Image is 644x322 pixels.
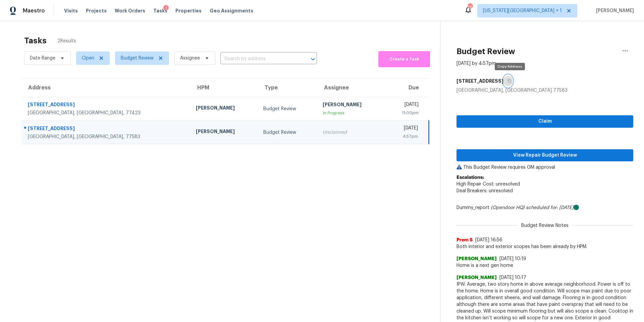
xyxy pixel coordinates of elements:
[258,78,317,97] th: Type
[163,5,169,12] div: 1
[21,78,191,97] th: Address
[317,78,385,97] th: Assignee
[385,78,429,97] th: Due
[475,238,502,242] span: [DATE] 16:56
[82,55,94,62] span: Open
[457,164,633,171] p: This Budget Review requires GM approval
[24,37,47,44] h2: Tasks
[390,125,418,133] div: [DATE]
[64,7,78,14] span: Visits
[517,222,573,229] span: Budget Review Notes
[23,7,45,14] span: Maestro
[457,189,513,193] span: Deal Breakers: unresolved
[390,110,419,116] div: 11:00pm
[323,101,379,110] div: [PERSON_NAME]
[121,55,154,62] span: Budget Review
[462,151,628,160] span: View Repair Budget Review
[191,78,258,97] th: HPM
[115,7,145,14] span: Work Orders
[263,129,312,136] div: Budget Review
[86,7,107,14] span: Projects
[457,262,633,269] span: Home is a next gen home
[323,129,379,136] div: Unclaimed
[175,7,202,14] span: Properties
[323,110,379,116] div: In Progress
[457,175,484,180] b: Escalations:
[491,205,525,210] i: (Opendoor HQ)
[57,38,76,44] span: 2 Results
[468,4,472,11] div: 26
[457,182,520,187] span: High Repair Cost: unresolved
[457,204,633,211] div: Dummy_report
[220,54,298,64] input: Search by address
[378,51,430,67] button: Create a Task
[390,101,419,110] div: [DATE]
[382,55,427,63] span: Create a Task
[457,274,497,281] span: [PERSON_NAME]
[210,7,253,14] span: Geo Assignments
[457,78,503,84] h5: [STREET_ADDRESS]
[263,106,312,112] div: Budget Review
[308,54,318,64] button: Open
[153,8,167,13] span: Tasks
[457,87,633,94] div: [GEOGRAPHIC_DATA], [GEOGRAPHIC_DATA] 77583
[28,125,185,133] div: [STREET_ADDRESS]
[499,256,526,261] span: [DATE] 10:19
[457,60,496,67] div: [DATE] by 4:57pm
[457,243,633,250] span: Both interior and exterior scopes has been already by HPM.
[462,117,628,126] span: Claim
[593,7,634,14] span: [PERSON_NAME]
[457,115,633,128] button: Claim
[483,7,562,14] span: [US_STATE][GEOGRAPHIC_DATA] + 1
[180,55,200,62] span: Assignee
[30,55,55,62] span: Date Range
[28,101,185,110] div: [STREET_ADDRESS]
[390,133,418,140] div: 4:57pm
[499,275,526,280] span: [DATE] 10:17
[28,133,185,140] div: [GEOGRAPHIC_DATA], [GEOGRAPHIC_DATA], 77583
[196,105,253,113] div: [PERSON_NAME]
[196,128,253,136] div: [PERSON_NAME]
[457,255,497,262] span: [PERSON_NAME]
[457,149,633,162] button: View Repair Budget Review
[457,48,515,55] h2: Budget Review
[457,237,473,243] span: Prem S
[28,110,185,116] div: [GEOGRAPHIC_DATA], [GEOGRAPHIC_DATA], 77423
[526,205,574,210] i: scheduled for: [DATE]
